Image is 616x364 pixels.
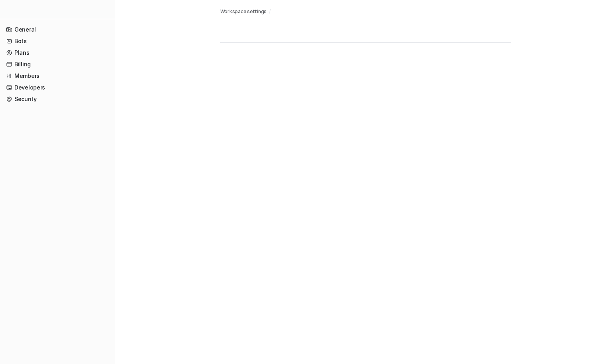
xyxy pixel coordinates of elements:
[3,36,112,47] a: Bots
[269,8,271,15] span: /
[3,70,112,82] a: Members
[3,93,112,105] a: Security
[3,82,112,93] a: Developers
[3,24,112,35] a: General
[3,47,112,58] a: Plans
[220,8,267,15] a: Workspace settings
[3,59,112,70] a: Billing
